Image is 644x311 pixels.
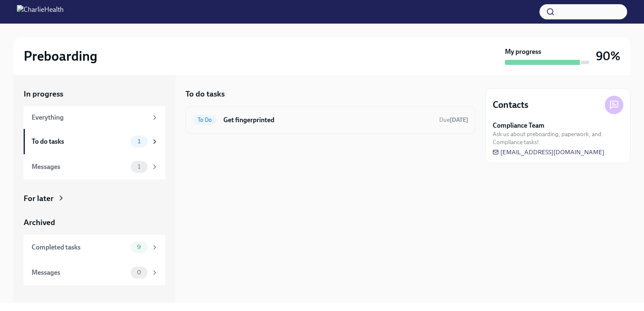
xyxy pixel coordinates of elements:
[32,137,127,146] div: To do tasks
[493,130,623,146] span: Ask us about preboarding, paperwork, and Compliance tasks!
[493,148,604,156] a: [EMAIL_ADDRESS][DOMAIN_NAME]
[17,5,64,19] img: CharlieHealth
[223,115,432,125] h6: Get fingerprinted
[24,193,54,204] div: For later
[505,47,541,56] strong: My progress
[493,121,545,130] strong: Compliance Team
[32,268,127,277] div: Messages
[193,117,217,123] span: To Do
[24,106,165,129] a: Everything
[32,243,127,252] div: Completed tasks
[132,269,146,276] span: 0
[450,116,468,123] strong: [DATE]
[24,260,165,285] a: Messages0
[193,113,468,127] a: To DoGet fingerprintedDue[DATE]
[132,244,146,250] span: 9
[32,162,127,172] div: Messages
[439,116,468,124] span: October 2nd, 2025 08:00
[24,88,165,99] a: In progress
[24,217,165,228] a: Archived
[24,154,165,180] a: Messages1
[439,116,468,123] span: Due
[493,99,529,111] h4: Contacts
[32,113,148,122] div: Everything
[133,164,145,170] span: 1
[596,48,620,64] h3: 90%
[24,235,165,260] a: Completed tasks9
[24,193,165,204] a: For later
[24,129,165,154] a: To do tasks1
[24,48,97,64] h2: Preboarding
[185,88,225,99] h5: To do tasks
[133,138,145,145] span: 1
